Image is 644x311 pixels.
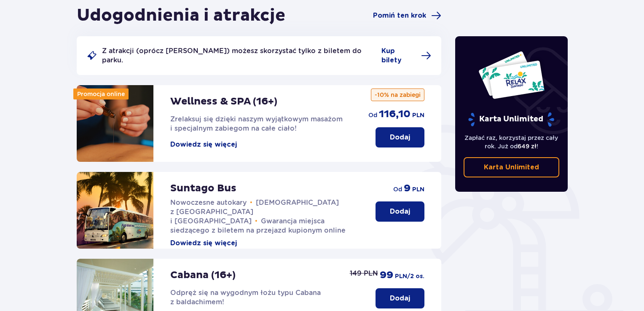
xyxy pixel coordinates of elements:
[464,134,560,150] p: Zapłać raz, korzystaj przez cały rok. Już od !
[170,198,247,206] span: Nowoczesne autokary
[250,198,252,207] span: •
[390,207,410,216] p: Dodaj
[412,185,424,194] span: PLN
[380,269,393,282] span: 99
[102,46,376,65] p: Z atrakcji (oprócz [PERSON_NAME]) możesz skorzystać tylko z biletem do parku.
[393,185,402,193] span: od
[376,288,424,308] button: Dodaj
[518,143,537,150] span: 649 zł
[255,217,258,225] span: •
[350,269,378,278] p: 149 PLN
[77,5,285,26] h1: Udogodnienia i atrakcje
[467,112,555,127] p: Karta Unlimited
[170,269,236,282] p: Cabana (16+)
[170,182,236,195] p: Suntago Bus
[404,182,411,195] span: 9
[381,46,431,65] a: Kup bilety
[368,111,377,119] span: od
[373,11,426,20] span: Pomiń ten krok
[390,294,410,303] p: Dodaj
[73,88,129,99] div: Promocja online
[77,172,153,249] img: attraction
[484,163,539,172] p: Karta Unlimited
[381,46,416,65] span: Kup bilety
[395,272,424,281] span: PLN /2 os.
[170,239,237,248] button: Dowiedz się więcej
[77,85,153,162] img: attraction
[170,289,321,306] span: Odpręż się na wygodnym łożu typu Cabana z baldachimem!
[170,95,277,108] p: Wellness & SPA (16+)
[376,127,424,147] button: Dodaj
[412,111,424,120] span: PLN
[371,88,424,101] p: -10% na zabiegi
[170,198,339,225] span: [DEMOGRAPHIC_DATA] z [GEOGRAPHIC_DATA] i [GEOGRAPHIC_DATA]
[373,11,441,21] a: Pomiń ten krok
[376,201,424,222] button: Dodaj
[379,108,411,121] span: 116,10
[464,157,560,177] a: Karta Unlimited
[170,140,237,149] button: Dowiedz się więcej
[170,115,343,132] span: Zrelaksuj się dzięki naszym wyjątkowym masażom i specjalnym zabiegom na całe ciało!
[478,51,545,99] img: Dwie karty całoroczne do Suntago z napisem 'UNLIMITED RELAX', na białym tle z tropikalnymi liśćmi...
[390,133,410,142] p: Dodaj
